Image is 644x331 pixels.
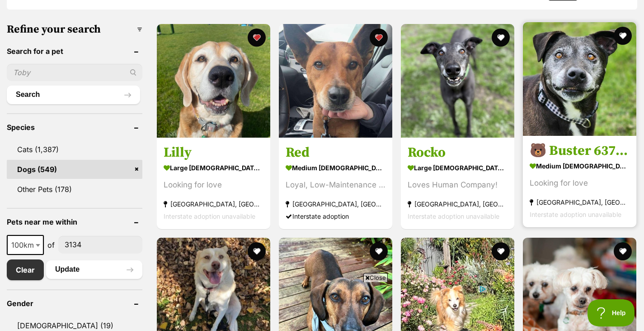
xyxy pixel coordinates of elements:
[286,144,385,161] h3: Red
[408,161,508,174] strong: large [DEMOGRAPHIC_DATA] Dog
[47,240,55,250] span: of
[164,161,263,174] strong: large [DEMOGRAPHIC_DATA] Dog
[7,47,142,55] header: Search for a pet
[523,22,636,136] img: 🐻 Buster 6375 🐻 - American Staffordshire Terrier Dog
[7,86,140,104] button: Search
[157,24,270,138] img: Lilly - Beagle Dog
[408,198,508,210] strong: [GEOGRAPHIC_DATA], [GEOGRAPHIC_DATA]
[492,29,510,47] button: favourite
[614,242,632,260] button: favourite
[164,144,263,161] h3: Lilly
[7,23,142,36] h3: Refine your search
[164,212,255,220] span: Interstate adoption unavailable
[530,196,630,208] strong: [GEOGRAPHIC_DATA], [GEOGRAPHIC_DATA]
[492,242,510,260] button: favourite
[279,137,392,229] a: Red medium [DEMOGRAPHIC_DATA] Dog Loyal, Low-Maintenance M8 [GEOGRAPHIC_DATA], [GEOGRAPHIC_DATA] ...
[401,137,514,229] a: Rocko large [DEMOGRAPHIC_DATA] Dog Loves Human Company! [GEOGRAPHIC_DATA], [GEOGRAPHIC_DATA] Inte...
[7,180,142,199] a: Other Pets (178)
[370,29,388,47] button: favourite
[7,299,142,307] header: Gender
[8,239,43,251] span: 100km
[7,140,142,159] a: Cats (1,387)
[7,123,142,131] header: Species
[164,198,263,210] strong: [GEOGRAPHIC_DATA], [GEOGRAPHIC_DATA]
[58,236,142,253] input: postcode
[164,179,263,191] div: Looking for love
[370,242,388,260] button: favourite
[588,299,635,326] iframe: Help Scout Beacon - Open
[7,64,142,81] input: Toby
[279,24,392,138] img: Red - Australian Cattle Dog
[363,273,388,282] span: Close
[7,160,142,179] a: Dogs (549)
[286,161,385,174] strong: medium [DEMOGRAPHIC_DATA] Dog
[530,211,621,218] span: Interstate adoption unavailable
[286,179,385,191] div: Loyal, Low-Maintenance M8
[401,24,514,138] img: Rocko - Greyhound Dog
[286,198,385,210] strong: [GEOGRAPHIC_DATA], [GEOGRAPHIC_DATA]
[286,210,385,222] div: Interstate adoption
[530,177,630,189] div: Looking for love
[7,259,44,280] a: Clear
[46,260,142,278] button: Update
[7,235,44,255] span: 100km
[523,135,636,227] a: 🐻 Buster 6375 🐻 medium [DEMOGRAPHIC_DATA] Dog Looking for love [GEOGRAPHIC_DATA], [GEOGRAPHIC_DAT...
[614,27,632,45] button: favourite
[408,179,508,191] div: Loves Human Company!
[7,218,142,226] header: Pets near me within
[157,137,270,229] a: Lilly large [DEMOGRAPHIC_DATA] Dog Looking for love [GEOGRAPHIC_DATA], [GEOGRAPHIC_DATA] Intersta...
[530,159,630,173] strong: medium [DEMOGRAPHIC_DATA] Dog
[158,286,487,326] iframe: Advertisement
[408,144,508,161] h3: Rocko
[408,212,499,220] span: Interstate adoption unavailable
[530,142,630,159] h3: 🐻 Buster 6375 🐻
[248,29,266,47] button: favourite
[248,242,266,260] button: favourite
